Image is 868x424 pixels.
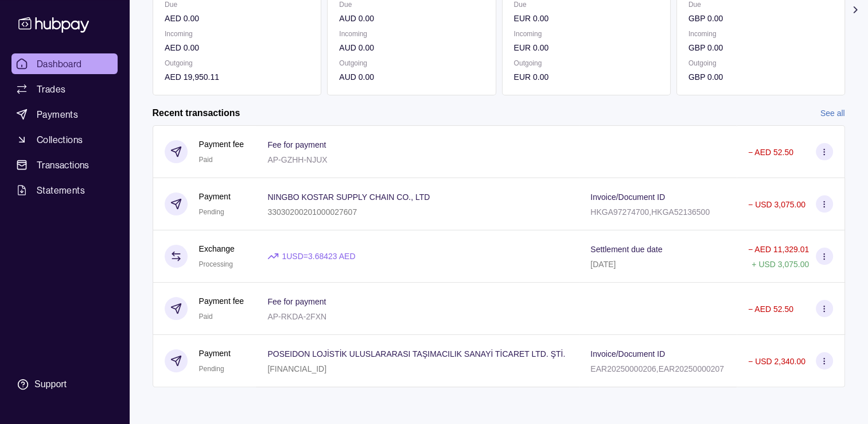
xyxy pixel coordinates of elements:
a: Payments [11,104,118,125]
p: AUD 0.00 [339,71,484,83]
p: Payment [199,347,231,360]
p: AUD 0.00 [339,12,484,25]
p: − USD 2,340.00 [748,357,805,366]
p: AED 0.00 [165,12,309,25]
p: GBP 0.00 [688,71,832,83]
p: Incoming [688,28,832,40]
p: HKGA97274700,HKGA52136500 [590,207,710,217]
p: GBP 0.00 [688,41,832,54]
p: Outgoing [688,57,832,70]
p: 33030200201000027607 [267,207,357,217]
a: Collections [11,129,118,150]
span: Paid [199,156,213,164]
a: See all [820,107,845,120]
span: Statements [37,183,85,197]
p: Invoice/Document ID [590,192,665,202]
p: Fee for payment [267,297,326,306]
p: Outgoing [513,57,658,70]
p: EUR 0.00 [513,41,658,54]
p: AP-GZHH-NJUX [267,155,327,164]
p: Payment fee [199,295,244,307]
p: Payment [199,190,231,203]
a: Dashboard [11,53,118,74]
p: AED 19,950.11 [165,71,309,83]
p: Invoice/Document ID [590,349,665,359]
span: Trades [37,82,65,96]
p: − AED 11,329.01 [748,245,809,254]
p: Incoming [339,28,484,40]
span: Transactions [37,158,89,172]
h2: Recent transactions [153,107,240,120]
span: Payments [37,107,78,121]
p: Incoming [165,28,309,40]
p: Payment fee [199,138,244,151]
p: [FINANCIAL_ID] [267,364,326,373]
p: Settlement due date [590,245,662,254]
p: EUR 0.00 [513,71,658,83]
p: AUD 0.00 [339,41,484,54]
a: Trades [11,79,118,99]
p: − AED 52.50 [748,304,793,314]
p: AP-RKDA-2FXN [267,312,326,321]
div: Support [34,378,67,391]
a: Statements [11,180,118,201]
span: Paid [199,313,213,321]
p: AED 0.00 [165,41,309,54]
p: − AED 52.50 [748,148,793,157]
p: Fee for payment [267,140,326,149]
p: + USD 3,075.00 [752,260,809,269]
p: 1 USD = 3.68423 AED [282,250,355,263]
p: EUR 0.00 [513,12,658,25]
span: Collections [37,133,83,147]
a: Transactions [11,155,118,175]
span: Dashboard [37,57,82,71]
p: Exchange [199,242,235,255]
p: EAR20250000206,EAR20250000207 [590,364,724,373]
a: Support [11,372,118,396]
p: Outgoing [165,57,309,70]
p: − USD 3,075.00 [748,200,805,209]
p: GBP 0.00 [688,12,832,25]
p: Outgoing [339,57,484,70]
span: Pending [199,365,224,373]
span: Pending [199,208,224,216]
span: Processing [199,260,233,268]
p: NINGBO KOSTAR SUPPLY CHAIN CO., LTD [267,192,430,202]
p: POSEIDON LOJİSTİK ULUSLARARASI TAŞIMACILIK SANAYİ TİCARET LTD. ŞTİ. [267,349,565,359]
p: Incoming [513,28,658,40]
p: [DATE] [590,260,616,269]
